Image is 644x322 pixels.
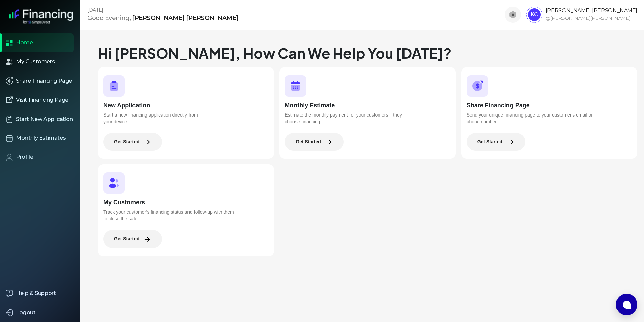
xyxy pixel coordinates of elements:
img: My Customers [108,177,120,189]
button: Get Started [467,133,525,151]
a: Get Started arrow-right [285,133,343,151]
span: Monthly Estimates [16,134,66,142]
span: @ [PERSON_NAME] [PERSON_NAME] [546,15,637,21]
span: Share Financing Page [16,77,72,85]
span: [PERSON_NAME] [PERSON_NAME] [546,8,637,13]
img: arrow-right [143,236,151,243]
h2: New Application [103,101,224,110]
img: arrow-right [506,139,515,145]
img: settings [508,10,518,19]
button: Get Started [285,133,343,151]
h2: My Customers [103,198,269,207]
p: Good Evening , [87,13,238,23]
img: Share Financing Page [471,80,483,92]
span: Home [16,39,33,47]
img: logo [9,9,73,24]
img: arrow-right [325,139,333,145]
p: Track your customer’s financing status and follow-up with them to close the sale. [103,209,236,222]
button: Get Started [103,230,162,248]
img: arrow-right [143,139,151,145]
span: Profile [16,153,33,161]
a: Get Started arrow-right [103,230,162,248]
a: Get Started arrow-right [467,133,525,151]
p: Start a new financing application directly from your device. [103,111,200,125]
p: Estimate the monthly payment for your customers if they choose financing. [285,111,409,125]
a: Get Started arrow-right [103,133,162,151]
span: Help & Support [16,289,56,297]
p: Send your unique financing page to your customer's email or phone number. [467,111,594,125]
span: [PERSON_NAME] [PERSON_NAME] [132,14,238,22]
span: My Customers [16,58,55,66]
span: [DATE] [87,7,238,13]
button: Get Started [103,133,162,151]
span: Logout [16,309,36,317]
span: Visit Financing Page [16,96,68,104]
span: [PERSON_NAME] , how can we help you [DATE]? [114,44,452,62]
span: Start New Application [16,115,73,123]
h1: Hi [98,48,637,58]
h2: Share Financing Page [467,101,626,110]
button: Open chat window [616,294,637,315]
span: KC [526,7,542,23]
img: New Application [108,80,120,92]
h2: Monthly Estimate [285,101,440,110]
img: Monthly Estimate [289,80,302,92]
